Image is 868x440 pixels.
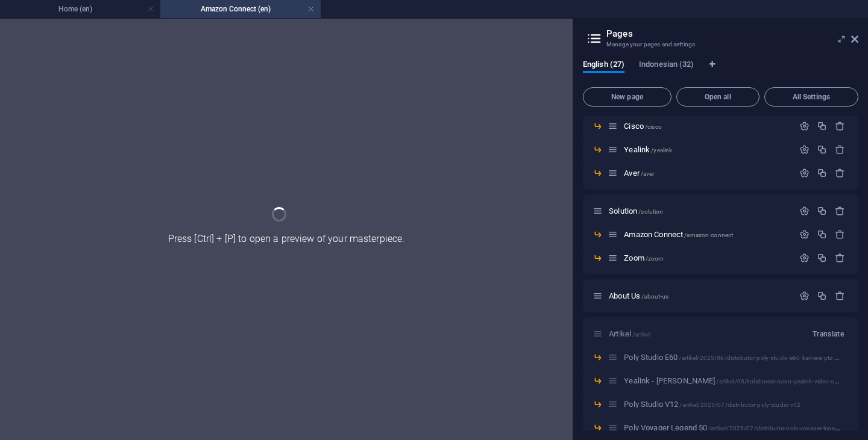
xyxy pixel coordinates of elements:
[624,122,662,131] span: Click to open page
[624,145,672,154] span: Click to open page
[588,93,666,101] span: New page
[620,254,793,262] div: Zoom/zoom
[799,291,810,301] div: Settings
[817,168,827,178] div: Duplicate
[641,170,655,177] span: /aver
[799,144,810,155] div: Settings
[583,57,624,74] span: English (27)
[620,122,793,130] div: Cisco/cisco
[799,253,810,263] div: Settings
[835,168,845,178] div: Remove
[620,146,793,153] div: Yealink/yealink
[764,87,858,107] button: All Settings
[817,253,827,263] div: Duplicate
[624,169,654,178] span: Click to open page
[651,147,672,153] span: /yealink
[835,121,845,131] div: Remove
[620,231,793,238] div: Amazon Connect/amazon-connect
[638,208,663,215] span: /solution
[639,57,694,74] span: Indonesian (32)
[817,229,827,240] div: Duplicate
[817,206,827,216] div: Duplicate
[799,229,810,240] div: Settings
[641,293,668,300] span: /about-us
[835,253,845,263] div: Remove
[835,206,845,216] div: Remove
[799,168,810,178] div: Settings
[676,87,759,107] button: Open all
[620,169,793,177] div: Aver/aver
[813,329,844,339] span: Translate
[646,255,664,262] span: /zoom
[583,60,858,82] div: Language Tabs
[817,121,827,131] div: Duplicate
[624,230,733,239] span: Amazon Connect
[606,28,858,39] h2: Pages
[605,292,793,300] div: About Us/about-us
[684,232,733,238] span: /amazon-connect
[835,229,845,240] div: Remove
[606,39,834,50] h3: Manage your pages and settings
[835,291,845,301] div: Remove
[817,291,827,301] div: Duplicate
[808,324,849,344] button: Translate
[583,87,671,107] button: New page
[835,144,845,155] div: Remove
[645,123,662,130] span: /cisco
[605,207,793,215] div: Solution/solution
[682,93,754,101] span: Open all
[160,2,321,16] h4: Amazon Connect (en)
[799,121,810,131] div: Settings
[609,291,668,300] span: Click to open page
[799,206,810,216] div: Settings
[624,253,664,262] span: Click to open page
[817,144,827,155] div: Duplicate
[609,206,663,215] span: Click to open page
[770,93,853,101] span: All Settings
